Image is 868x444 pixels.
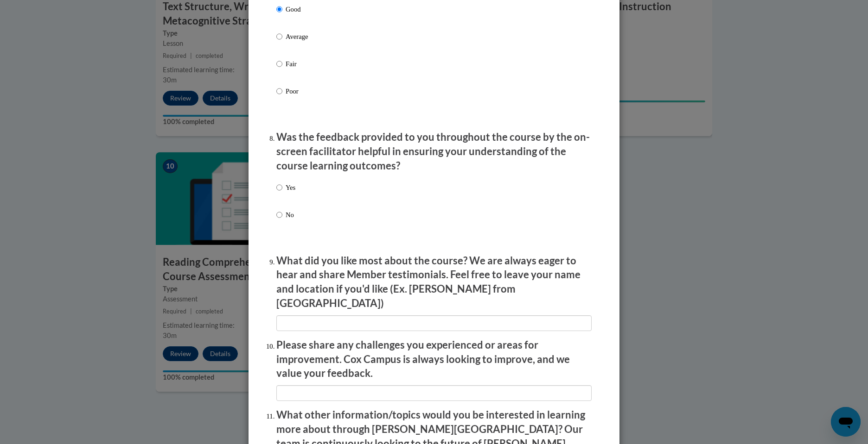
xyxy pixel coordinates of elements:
p: No [286,210,295,220]
p: Yes [286,182,295,193]
input: No [276,210,282,220]
p: Fair [286,59,311,69]
input: Yes [276,182,282,193]
p: Poor [286,86,311,96]
input: Good [276,4,282,14]
p: Was the feedback provided to you throughout the course by the on-screen facilitator helpful in en... [276,130,592,173]
input: Average [276,31,282,42]
input: Poor [276,86,282,96]
input: Fair [276,59,282,69]
p: Please share any challenges you experienced or areas for improvement. Cox Campus is always lookin... [276,338,592,381]
p: Average [286,31,311,42]
p: Good [286,4,311,14]
p: What did you like most about the course? We are always eager to hear and share Member testimonial... [276,254,592,311]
